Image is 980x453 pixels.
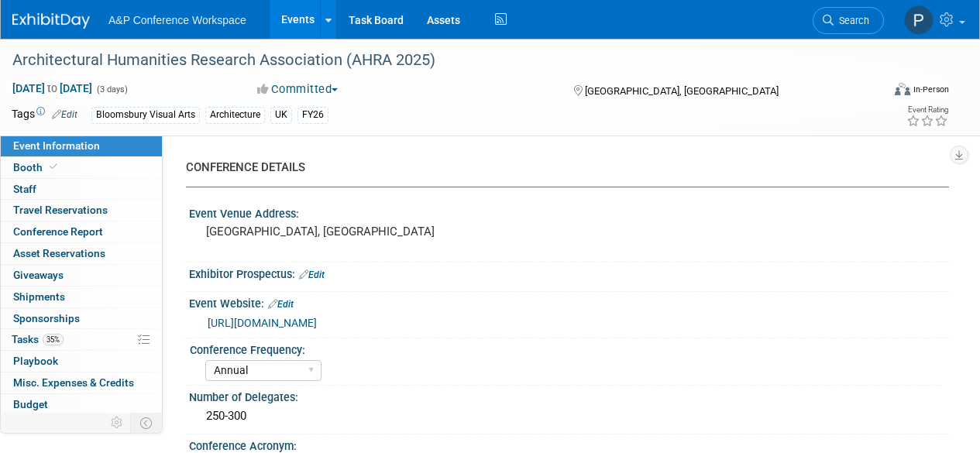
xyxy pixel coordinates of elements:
i: Booth reservation complete [50,163,57,171]
span: to [45,82,60,94]
td: Tags [12,106,77,124]
span: Conference Report [13,225,103,238]
a: Staff [1,179,162,200]
div: Event Format [812,81,949,104]
span: 35% [43,334,64,345]
span: Search [834,15,869,26]
div: Bloomsbury Visual Arts [91,107,200,123]
a: Event Information [1,136,162,156]
td: Personalize Event Tab Strip [104,413,131,433]
div: Event Rating [906,106,948,114]
span: Shipments [13,290,65,303]
div: Event Website: [189,292,949,312]
span: A&P Conference Workspace [108,14,246,26]
pre: [GEOGRAPHIC_DATA], [GEOGRAPHIC_DATA] [206,225,489,239]
td: Toggle Event Tabs [131,413,163,433]
div: Conference Frequency: [190,338,942,358]
a: Edit [299,269,325,280]
button: Committed [252,81,344,98]
a: Budget [1,394,162,415]
span: (3 days) [95,84,128,94]
div: 250-300 [201,404,937,428]
span: Event Information [13,139,100,152]
div: FY26 [297,107,328,123]
span: Travel Reservations [13,204,108,216]
div: Number of Delegates: [189,386,949,405]
span: Booth [13,161,60,173]
div: CONFERENCE DETAILS [186,160,937,176]
span: Misc. Expenses & Credits [13,376,134,389]
span: Playbook [13,355,58,367]
div: UK [270,107,292,123]
span: Sponsorships [13,312,80,324]
span: [GEOGRAPHIC_DATA], [GEOGRAPHIC_DATA] [585,85,779,97]
span: Tasks [12,333,64,345]
span: Asset Reservations [13,247,105,259]
a: Conference Report [1,221,162,242]
div: Exhibitor Prospectus: [189,263,949,283]
img: ExhibitDay [12,13,90,29]
a: Misc. Expenses & Credits [1,372,162,393]
a: Search [813,7,884,34]
a: Booth [1,157,162,178]
a: Playbook [1,351,162,372]
a: [URL][DOMAIN_NAME] [208,317,317,329]
a: Shipments [1,287,162,307]
a: Asset Reservations [1,243,162,264]
a: Edit [268,299,294,310]
span: Staff [13,183,36,195]
img: Format-Inperson.png [895,83,910,95]
div: In-Person [913,84,949,95]
div: Event Venue Address: [189,202,949,221]
a: Tasks35% [1,329,162,350]
span: [DATE] [DATE] [12,81,93,95]
a: Sponsorships [1,308,162,329]
div: Architectural Humanities Research Association (AHRA 2025) [7,46,869,74]
img: Paige Papandrea [904,5,934,35]
a: Travel Reservations [1,200,162,221]
a: Giveaways [1,265,162,286]
span: Giveaways [13,269,64,281]
div: Architecture [205,107,265,123]
span: Budget [13,398,48,410]
a: Edit [52,109,77,120]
